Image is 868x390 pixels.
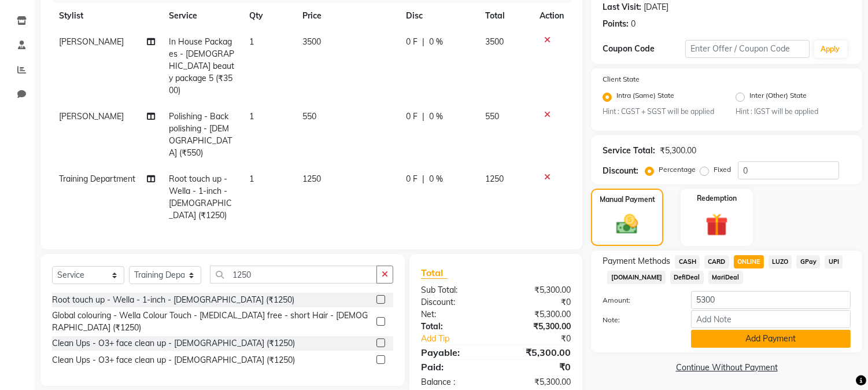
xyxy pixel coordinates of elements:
[429,111,443,123] span: 0 %
[697,193,737,204] label: Redemption
[479,3,533,29] th: Total
[302,111,316,122] span: 550
[422,173,424,185] span: |
[594,315,682,325] label: Note:
[422,36,424,48] span: |
[736,106,851,117] small: Hint : IGST will be applied
[169,111,232,158] span: Polishing - Back polishing - [DEMOGRAPHIC_DATA] (₹550)
[533,3,571,29] th: Action
[496,284,580,296] div: ₹5,300.00
[510,333,580,345] div: ₹0
[169,36,235,95] span: In House Packages - [DEMOGRAPHIC_DATA] beauty package 5 (₹3500)
[296,3,399,29] th: Price
[607,271,666,284] span: [DOMAIN_NAME]
[249,36,254,47] span: 1
[691,291,851,309] input: Amount
[496,321,580,333] div: ₹5,300.00
[796,255,820,268] span: GPay
[429,173,443,185] span: 0 %
[670,271,704,284] span: DefiDeal
[412,308,496,321] div: Net:
[675,255,700,268] span: CASH
[59,174,135,184] span: Training Department
[406,111,418,123] span: 0 F
[422,111,424,123] span: |
[249,111,254,122] span: 1
[496,308,580,321] div: ₹5,300.00
[210,266,377,284] input: Search or Scan
[699,211,735,239] img: _gift.svg
[486,36,504,47] span: 3500
[412,321,496,333] div: Total:
[302,36,321,47] span: 3500
[52,294,294,306] div: Root touch up - Wella - 1-inch - [DEMOGRAPHIC_DATA] (₹1250)
[600,194,655,205] label: Manual Payment
[406,173,418,185] span: 0 F
[52,310,372,334] div: Global colouring - Wella Colour Touch - [MEDICAL_DATA] free - short Hair - [DEMOGRAPHIC_DATA] (₹1...
[685,40,809,58] input: Enter Offer / Coupon Code
[603,1,641,13] div: Last Visit:
[421,267,448,279] span: Total
[52,354,295,366] div: Clean Ups - O3+ face clean up - [DEMOGRAPHIC_DATA] (₹1250)
[714,164,731,175] label: Fixed
[594,295,682,306] label: Amount:
[412,296,496,308] div: Discount:
[691,330,851,348] button: Add Payment
[616,90,674,104] label: Intra (Same) State
[704,255,729,268] span: CARD
[406,36,418,48] span: 0 F
[644,1,668,13] div: [DATE]
[302,174,321,184] span: 1250
[603,43,685,55] div: Coupon Code
[708,271,743,284] span: MariDeal
[486,174,504,184] span: 1250
[769,255,792,268] span: LUZO
[691,310,851,328] input: Add Note
[486,111,500,122] span: 550
[610,212,644,237] img: _cash.svg
[412,376,496,388] div: Balance :
[59,36,124,47] span: [PERSON_NAME]
[496,296,580,308] div: ₹0
[496,360,580,374] div: ₹0
[603,74,640,84] label: Client State
[429,36,443,48] span: 0 %
[603,255,670,267] span: Payment Methods
[593,362,860,374] a: Continue Without Payment
[412,345,496,359] div: Payable:
[412,284,496,296] div: Sub Total:
[496,345,580,359] div: ₹5,300.00
[242,3,296,29] th: Qty
[169,174,232,220] span: Root touch up - Wella - 1-inch - [DEMOGRAPHIC_DATA] (₹1250)
[59,111,124,122] span: [PERSON_NAME]
[603,18,629,30] div: Points:
[660,145,696,157] div: ₹5,300.00
[249,174,254,184] span: 1
[603,165,638,177] div: Discount:
[659,164,696,175] label: Percentage
[496,376,580,388] div: ₹5,300.00
[734,255,764,268] span: ONLINE
[412,333,510,345] a: Add Tip
[603,106,718,117] small: Hint : CGST + SGST will be applied
[412,360,496,374] div: Paid:
[814,41,847,58] button: Apply
[52,3,162,29] th: Stylist
[631,18,636,30] div: 0
[749,90,807,104] label: Inter (Other) State
[162,3,243,29] th: Service
[399,3,478,29] th: Disc
[52,337,295,349] div: Clean Ups - O3+ face clean up - [DEMOGRAPHIC_DATA] (₹1250)
[603,145,655,157] div: Service Total:
[825,255,843,268] span: UPI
